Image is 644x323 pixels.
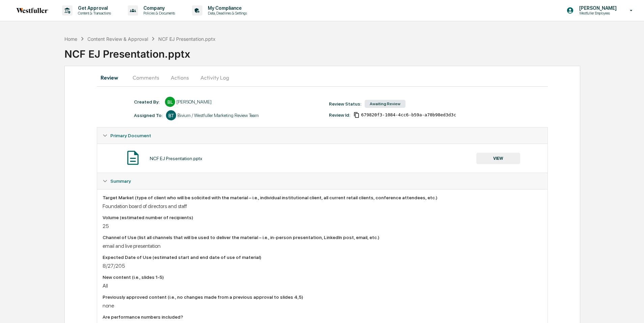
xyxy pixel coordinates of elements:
[103,274,542,280] div: New content (i.e., slides 1-5)
[202,5,250,11] p: My Compliance
[138,5,178,11] p: Company
[134,99,162,105] div: Created By: ‎ ‎
[329,101,361,107] div: Review Status:
[110,178,131,184] span: Summary
[64,42,644,60] div: NCF EJ Presentation.pptx
[97,144,547,173] div: Primary Document
[103,235,542,240] div: Channel of Use (list all channels that will be used to deliver the material – i.e., in-person pre...
[134,113,163,118] div: Assigned To:
[103,223,542,229] div: 25
[202,11,250,16] p: Data, Deadlines & Settings
[103,263,542,269] div: 8/27/205
[73,5,114,11] p: Get Approval
[195,69,234,86] button: Activity Log
[150,156,202,161] div: NCF EJ Presentation.pptx
[176,99,212,105] div: [PERSON_NAME]
[97,69,548,86] div: secondary tabs example
[64,36,77,42] div: Home
[124,149,141,166] img: Document Icon
[103,255,542,260] div: Expected Date of Use (estimated start and end date of use of material)
[177,113,259,118] div: Bivium / Westfuller Marketing Review Team
[158,36,216,42] div: NCF EJ Presentation.pptx
[97,69,127,86] button: Review
[103,203,542,209] div: Foundation board of directors and staff
[476,153,520,164] button: VIEW
[103,302,542,309] div: none
[138,11,178,16] p: Policies & Documents
[574,5,620,11] p: [PERSON_NAME]
[329,112,350,118] div: Review Id:
[16,8,49,13] img: logo
[166,110,176,120] div: BT
[87,36,148,42] div: Content Review & Approval
[165,69,195,86] button: Actions
[361,112,456,118] span: 679820f3-1084-4cc6-b59a-a70b98ed3d3c
[103,195,542,200] div: Target Market (type of client who will be solicited with the material – i.e., individual institut...
[103,215,542,220] div: Volume (estimated number of recipients)
[110,133,151,138] span: Primary Document
[127,69,165,86] button: Comments
[97,127,547,144] div: Primary Document
[103,243,542,249] div: email and live presentation
[97,173,547,189] div: Summary
[165,97,175,107] div: BL
[103,294,542,300] div: Previously approved content (i.e., no changes made from a previous approval to slides 4,5)
[103,314,542,320] div: Are performance numbers included?
[365,100,405,108] div: Awaiting Review
[103,283,542,289] div: All
[73,11,114,16] p: Content & Transactions
[354,112,360,118] span: Copy Id
[574,11,620,16] p: Westfuller Employees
